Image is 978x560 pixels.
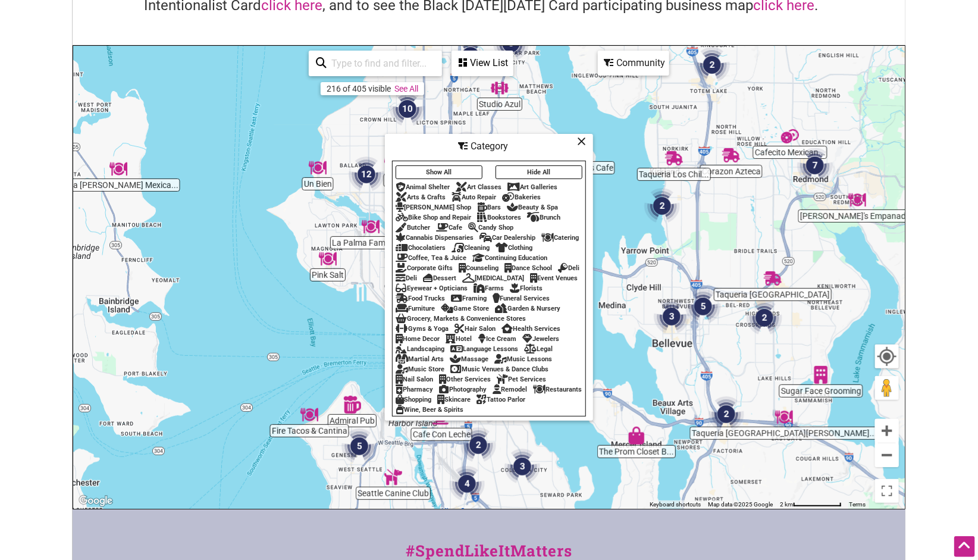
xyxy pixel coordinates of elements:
div: Deli [558,264,579,272]
div: Seattle Canine Club [384,468,402,486]
div: See a list of the visible businesses [452,51,513,76]
div: Tattoo Parlor [477,396,525,403]
div: Catering [541,234,579,242]
div: Shopping [396,396,431,403]
div: 2 [460,427,496,463]
div: La Palma Family Mexican Restaurant [362,218,380,236]
div: Cafecito Mexican Bakery [781,127,799,145]
div: 5 [341,428,377,464]
div: 2 [709,396,744,432]
div: Type to search and filter [309,51,442,76]
div: Art Galleries [507,183,557,191]
div: Restaurants [533,386,582,393]
div: Studio Azul [491,79,509,97]
div: Taqueria Los Tetillas [775,408,793,426]
div: 12 [349,157,384,192]
div: Dessert [423,274,456,282]
div: Corporate Gifts [396,264,453,272]
div: Landscaping [396,345,444,353]
input: Type to find and filter... [327,52,435,75]
div: Scroll Back to Top [954,536,975,557]
div: Grocery, Markets & Convenience Stores [396,315,526,323]
div: Music Lessons [494,355,552,363]
div: Community [599,52,668,74]
div: Funeral Services [493,295,550,302]
div: 2 [694,47,730,83]
button: Drag Pegman onto the map to open Street View [875,376,899,400]
div: Taqueria Guadalajara [764,270,782,287]
div: Framing [451,295,487,302]
div: Bakeries [502,193,541,201]
div: 216 of 405 visible [327,84,391,93]
div: Furniture [396,305,435,312]
div: [MEDICAL_DATA] [462,274,524,282]
div: Remodel [493,386,527,393]
div: Language Lessons [450,345,518,353]
div: View List [453,52,512,74]
button: Your Location [875,345,899,368]
div: Fire Tacos & Cantina [300,406,318,424]
div: Jewelers [522,335,559,343]
div: Raíz [384,155,402,173]
div: Sugar Face Grooming [812,366,830,384]
div: Un Bien [309,159,327,177]
a: See All [394,84,418,93]
div: Cafe [436,224,462,231]
div: 4 [449,466,485,502]
div: Arts & Crafts [396,193,446,201]
div: Massage [450,355,488,363]
a: Open this area in Google Maps (opens a new window) [76,493,115,509]
button: Zoom in [875,419,899,443]
div: Food Trucks [396,295,445,302]
div: Ice Cream [478,335,516,343]
button: Show All [396,165,482,179]
button: Hide All [496,165,582,179]
div: Brunch [527,214,560,221]
div: Hotel [446,335,472,343]
div: 2 [747,300,782,336]
div: Pet Services [497,376,546,383]
div: Car Dealership [479,234,535,242]
div: Event Venues [530,274,578,282]
div: Skincare [437,396,471,403]
div: 3 [654,299,689,334]
div: Nail Salon [396,376,433,383]
div: 2 [644,188,680,224]
button: Toggle fullscreen view [874,478,899,504]
div: Game Store [441,305,489,312]
img: Google [76,493,115,509]
div: Eyewear + Opticians [396,284,468,292]
div: Beauty & Spa [507,204,558,211]
div: The Prom Closet Boutique Consignment [628,427,645,445]
div: Gyms & Yoga [396,325,449,333]
div: Coffee, Tea & Juice [396,254,466,262]
div: [PERSON_NAME] Shop [396,204,471,211]
div: Wine, Beer & Spirits [396,406,463,414]
div: 9 [449,132,485,167]
div: Photography [439,386,487,393]
div: Clothing [496,244,532,252]
div: Pharmacy [396,386,433,393]
div: Health Services [501,325,560,333]
div: Candy Shop [468,224,513,231]
span: Map data ©2025 Google [708,501,773,508]
div: 7 [797,148,833,183]
div: Hair Salon [454,325,496,333]
div: Rocky's Empanadas [848,191,866,209]
div: Corazon Azteca [722,146,740,164]
div: Cleaning [452,244,490,252]
div: Animal Shelter [396,183,450,191]
div: Music Venues & Dance Clubs [450,365,548,373]
div: Deli [396,274,417,282]
div: Dance School [504,264,552,272]
div: Art Classes [456,183,501,191]
div: Admiral Pub [343,396,361,414]
div: Bike Shop and Repair [396,214,471,221]
div: Filter by category [385,134,593,421]
div: Taqueria Los Chilangos [665,149,683,167]
div: Music Store [396,365,444,373]
div: Filter by Community [598,51,669,76]
div: Casa Rojas Mexican Restaurant & Cantina [109,160,127,178]
div: Continuing Education [472,254,547,262]
button: Zoom out [875,443,899,467]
